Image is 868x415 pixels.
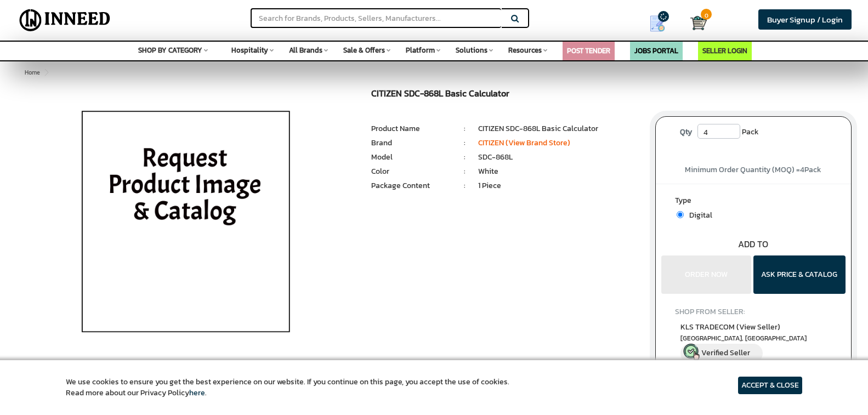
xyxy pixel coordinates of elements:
[406,45,435,55] span: Platform
[451,123,478,134] li: :
[567,46,610,56] a: POST TENDER
[66,377,509,399] article: We use cookies to ensure you get the best experience on our website. If you continue on this page...
[701,347,750,359] span: Verified Seller
[451,138,478,149] li: :
[371,152,451,163] li: Model
[371,123,451,134] li: Product Name
[478,137,570,149] a: CITIZEN (View Brand Store)
[138,45,202,55] span: SHOP BY CATEGORY
[800,164,804,175] span: 4
[675,308,831,316] h4: SHOP FROM SELLER:
[656,238,851,251] div: ADD TO
[675,195,831,209] label: Type
[371,89,639,101] h1: CITIZEN SDC-868L Basic Calculator
[251,8,501,28] input: Search for Brands, Products, Sellers, Manufacturers...
[456,45,487,55] span: Solutions
[478,152,639,163] li: SDC-868L
[684,209,712,221] span: Digital
[451,152,478,163] li: :
[371,166,451,177] li: Color
[478,180,639,191] li: 1 Piece
[22,66,42,79] a: Home
[680,321,780,333] span: KLS TRADECOM
[702,46,747,56] a: SELLER LOGIN
[683,344,700,360] img: inneed-verified-seller-icon.png
[690,11,699,35] a: Cart 0
[680,321,826,363] a: KLS TRADECOM (View Seller) [GEOGRAPHIC_DATA], [GEOGRAPHIC_DATA] Verified Seller
[451,180,478,191] li: :
[753,255,846,294] button: ASK PRICE & CATALOG
[742,124,759,140] span: Pack
[371,180,451,191] li: Package Content
[680,334,826,343] span: East Delhi
[289,45,322,55] span: All Brands
[685,164,821,175] span: Minimum Order Quantity (MOQ) = Pack
[189,387,205,399] a: here
[738,377,802,394] article: ACCEPT & CLOSE
[690,15,707,31] img: Cart
[634,46,678,56] a: JOBS PORTAL
[371,138,451,149] li: Brand
[674,124,697,140] label: Qty
[478,166,639,177] li: White
[508,45,542,55] span: Resources
[231,45,268,55] span: Hospitality
[58,89,314,363] img: CITIZEN SDC-868L Basic Calculator
[451,166,478,177] li: :
[767,13,843,26] span: Buyer Signup / Login
[633,11,690,36] a: my Quotes
[758,9,852,30] a: Buyer Signup / Login
[701,9,712,20] span: 0
[649,15,666,32] img: Show My Quotes
[15,7,115,34] img: Inneed.Market
[478,123,639,134] li: CITIZEN SDC-868L Basic Calculator
[343,45,385,55] span: Sale & Offers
